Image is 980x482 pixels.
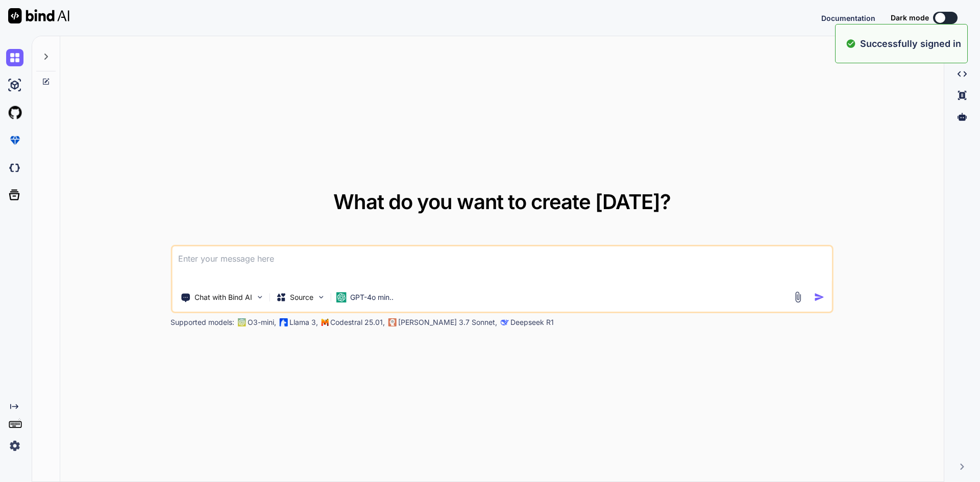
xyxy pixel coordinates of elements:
p: Supported models: [170,317,234,327]
span: Dark mode [891,13,929,23]
img: GPT-4 [237,318,246,326]
span: What do you want to create [DATE]? [333,189,671,214]
img: chat [6,49,23,66]
p: Source [290,292,313,302]
img: Llama2 [279,318,287,326]
img: alert [846,37,856,50]
button: Documentation [821,13,875,23]
p: GPT-4o min.. [350,292,394,302]
span: Documentation [821,14,875,22]
img: Mistral-AI [321,319,328,326]
p: Codestral 25.01, [330,317,385,327]
p: Successfully signed in [860,37,961,50]
img: claude [500,318,508,326]
img: GPT-4o mini [336,292,346,302]
p: Deepseek R1 [510,317,554,327]
img: Pick Tools [255,293,264,301]
img: ai-studio [6,77,23,94]
p: Chat with Bind AI [194,292,252,302]
p: O3-mini, [248,317,276,327]
img: Pick Models [316,293,325,301]
p: Llama 3, [289,317,318,327]
img: darkCloudIdeIcon [6,159,23,176]
img: settings [6,437,23,454]
p: [PERSON_NAME] 3.7 Sonnet, [398,317,497,327]
img: claude [388,318,396,326]
img: githubLight [6,104,23,121]
img: icon [814,292,825,302]
img: attachment [792,291,804,303]
img: premium [6,132,23,149]
img: Bind AI [8,8,69,23]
